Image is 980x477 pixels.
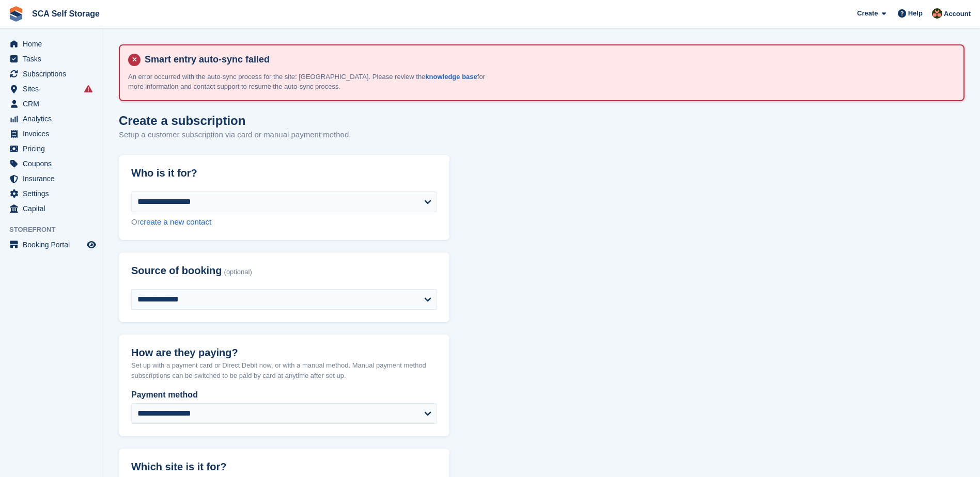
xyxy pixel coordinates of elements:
div: Or [131,216,437,228]
span: (optional) [224,268,252,276]
span: Home [23,37,85,51]
p: Set up with a payment card or Direct Debit now, or with a manual method. Manual payment method su... [131,360,437,380]
h2: Who is it for? [131,167,437,179]
a: menu [5,141,98,156]
a: menu [5,237,98,252]
a: menu [5,52,98,66]
span: Coupons [23,156,85,171]
span: Insurance [23,171,85,186]
span: Account [944,9,971,19]
a: menu [5,201,98,216]
a: menu [5,186,98,201]
span: Capital [23,201,85,216]
a: knowledge base [425,73,477,81]
a: menu [5,67,98,81]
a: menu [5,112,98,126]
span: Sites [23,82,85,96]
a: create a new contact [140,217,211,226]
i: Smart entry sync failures have occurred [84,85,92,93]
a: menu [5,37,98,51]
label: Payment method [131,389,437,401]
span: Source of booking [131,265,222,277]
span: Tasks [23,52,85,66]
a: menu [5,156,98,171]
span: Subscriptions [23,67,85,81]
span: Storefront [9,225,103,235]
span: Booking Portal [23,237,85,252]
span: Invoices [23,126,85,141]
h1: Create a subscription [119,114,245,128]
p: Setup a customer subscription via card or manual payment method. [119,129,351,141]
span: Analytics [23,112,85,126]
span: Settings [23,186,85,201]
span: CRM [23,97,85,111]
p: An error occurred with the auto-sync process for the site: [GEOGRAPHIC_DATA]. Please review the f... [128,72,490,92]
a: menu [5,126,98,141]
h4: Smart entry auto-sync failed [141,54,955,66]
span: Help [908,8,923,19]
h2: How are they paying? [131,347,437,359]
img: Sarah Race [932,8,942,19]
a: menu [5,82,98,96]
a: SCA Self Storage [28,5,104,22]
h2: Which site is it for? [131,461,437,473]
span: Pricing [23,141,85,156]
span: Create [857,8,878,19]
img: stora-icon-8386f47178a22dfd0bd8f6a31ec36ba5ce8667c1dd55bd0f319d3a0aa187defe.svg [8,6,24,22]
a: menu [5,97,98,111]
a: Preview store [85,239,98,251]
a: menu [5,171,98,186]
